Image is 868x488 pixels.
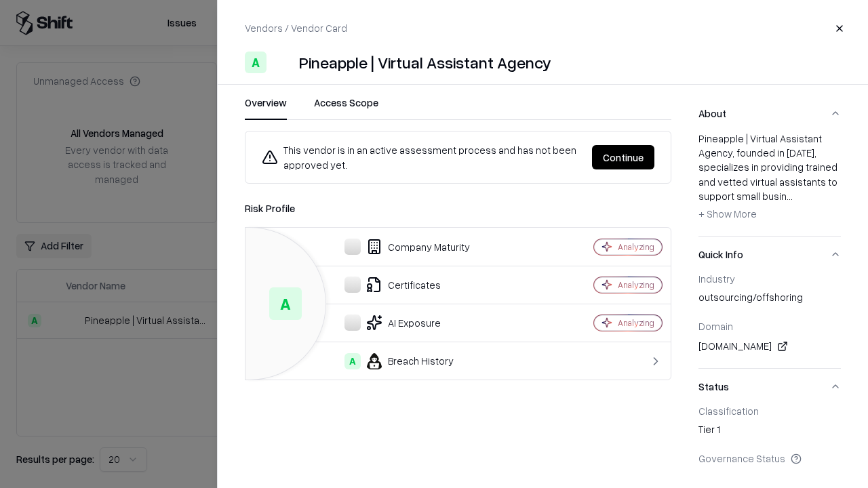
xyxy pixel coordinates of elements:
button: Quick Info [698,237,841,272]
div: AI Exposure [256,314,547,331]
div: Risk Profile [245,200,671,216]
div: Domain [698,320,841,332]
div: Governance Status [698,452,841,464]
div: About [698,131,841,236]
div: Analyzing [618,317,654,329]
span: + Show More [698,207,757,220]
div: [DOMAIN_NAME] [698,338,841,354]
button: Status [698,369,841,405]
div: outsourcing/offshoring [698,290,841,309]
div: A [269,287,302,320]
div: Tier 1 [698,422,841,441]
div: Quick Info [698,272,841,368]
button: Overview [245,96,287,120]
div: Classification [698,405,841,417]
div: This vendor is in an active assessment process and has not been approved yet. [262,142,581,172]
div: Certificates [256,277,547,293]
button: + Show More [698,203,757,225]
span: ... [787,190,793,202]
div: Industry [698,272,841,285]
div: A [245,52,267,73]
img: Pineapple | Virtual Assistant Agency [272,52,294,73]
div: Company Maturity [256,239,547,255]
p: Vendors / Vendor Card [245,21,347,35]
div: A [344,353,361,369]
div: Analyzing [618,279,654,291]
button: About [698,96,841,131]
button: Continue [592,145,654,169]
div: Pineapple | Virtual Assistant Agency, founded in [DATE], specializes in providing trained and vet... [698,131,841,225]
button: Access Scope [314,96,378,120]
div: Pineapple | Virtual Assistant Agency [299,52,551,73]
div: Breach History [256,353,547,369]
div: Analyzing [618,241,654,253]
